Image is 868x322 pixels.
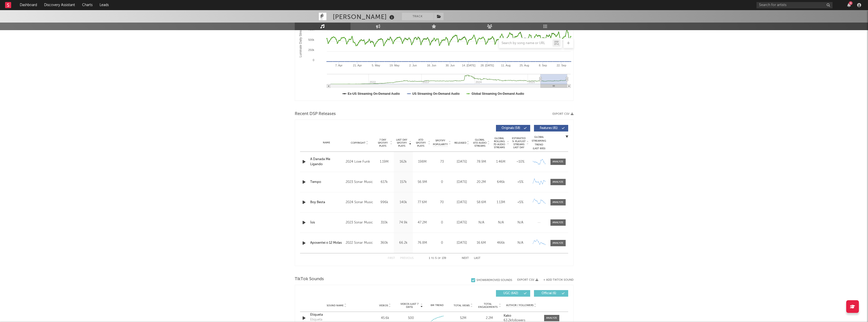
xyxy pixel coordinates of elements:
button: Last [474,257,481,260]
a: Ísis [310,220,343,225]
span: Author / Followers [506,304,533,307]
button: + Add TikTok Sound [538,279,574,281]
div: 0 [433,220,451,225]
span: Spotify Popularity [433,139,448,146]
input: Search by song name or URL [499,41,552,45]
div: 310k [376,220,393,225]
div: 74.9k [395,220,412,225]
div: <5% [512,180,529,185]
span: Recent DSP Releases [295,111,336,117]
div: [DATE] [453,220,470,225]
div: 76.8M [414,240,431,245]
div: 0 [433,240,451,245]
span: Official ( 6 ) [537,292,561,295]
text: 22. Sep [557,64,566,67]
div: Global Streaming Trend (Last 60D) [531,135,547,150]
text: 2. Jun [409,64,417,67]
div: Show 6 Removed Sounds [476,279,512,282]
div: 45.6k [373,316,397,321]
div: 1 5 139 [424,255,452,261]
div: N/A [492,220,509,225]
span: Copyright [351,141,365,144]
button: 6 [847,3,851,7]
text: 8. Sep [539,64,547,67]
span: to [431,257,434,259]
div: 1.46M [492,159,509,164]
text: US Streaming On-Demand Audio [412,92,459,96]
div: 56.9M [414,180,431,185]
div: 157k [395,180,412,185]
div: [DATE] [453,200,470,205]
button: Official(6) [534,290,568,297]
div: 6M Trend [425,304,449,307]
text: 14. [DATE] [462,64,475,67]
div: 140k [395,200,412,205]
div: 47.2M [414,220,431,225]
div: 162k [395,159,412,164]
span: Total Engagements [477,302,498,309]
div: 0 [433,180,451,185]
text: 7. Apr [335,64,342,67]
button: Next [462,257,469,260]
div: N/A [512,240,529,245]
text: 11. Aug [501,64,510,67]
div: N/A [512,220,529,225]
text: 16. Jun [427,64,436,67]
div: 2023 Sonar Music [346,220,373,226]
div: 52M [451,316,475,321]
text: 28. [DATE] [481,64,494,67]
button: + Add TikTok Sound [543,279,574,281]
div: 2024 Love Funk [346,159,373,165]
span: ATD Spotify Plays [414,138,428,147]
div: [DATE] [453,180,470,185]
div: 70 [433,200,451,205]
div: [DATE] [453,240,470,245]
strong: Kako [504,314,511,317]
div: 2024 Sonar Music [346,199,373,205]
div: 360k [376,240,393,245]
button: Previous [400,257,414,260]
span: Videos (last 7 days) [399,302,420,309]
text: Ex-US Streaming On-Demand Audio [348,92,400,96]
div: 646k [492,180,509,185]
div: 996k [376,200,393,205]
text: 21. Apr [353,64,362,67]
a: Tempo [310,180,343,185]
div: <5% [512,200,529,205]
div: 58.6M [473,200,490,205]
a: Etiqueta [310,312,363,317]
button: Track [402,13,434,20]
button: Originals(58) [496,125,530,131]
button: UGC(642) [496,290,530,297]
div: 16.6M [473,240,490,245]
span: Released [454,141,466,144]
span: Last Day Spotify Plays [395,138,409,147]
a: Boy Besta [310,200,343,205]
div: 1.19M [376,159,393,164]
div: [DATE] [453,159,470,164]
text: 25. Aug [520,64,529,67]
div: N/A [473,220,490,225]
text: 5. May [372,64,380,67]
a: Aposentei o 12 Molas [310,240,343,245]
div: 2022 Sonar Music [346,240,373,246]
span: Videos [379,304,388,307]
div: 20.2M [473,180,490,185]
div: 77.6M [414,200,431,205]
text: 19. May [390,64,400,67]
text: 30. Jun [446,64,455,67]
div: 500 [408,316,414,321]
div: 6 [849,1,853,5]
span: Total Views [454,304,470,307]
span: UGC ( 642 ) [499,292,523,295]
div: 2023 Sonar Music [346,179,373,185]
div: 617k [376,180,393,185]
span: of [438,257,441,259]
a: Kako [504,314,539,318]
div: A Danada Me Ligando [310,157,343,167]
span: Originals ( 58 ) [499,127,523,130]
button: Export CSV [517,278,538,281]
